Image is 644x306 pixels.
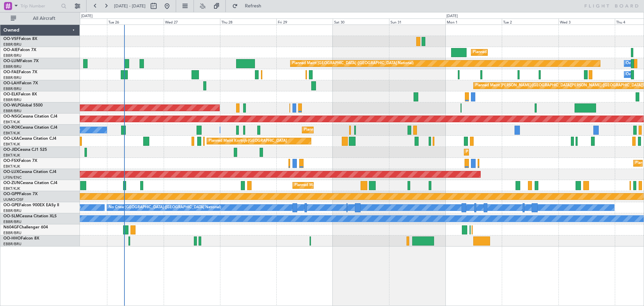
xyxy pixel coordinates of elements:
[3,92,37,96] a: OO-ELKFalcon 8X
[3,120,20,125] a: EBKT/KJK
[3,192,38,196] a: OO-GPPFalcon 7X
[3,70,19,74] span: OO-FAE
[3,214,57,218] a: OO-SLMCessna Citation XLS
[3,92,18,96] span: OO-ELK
[114,3,146,9] span: [DATE] - [DATE]
[304,125,382,135] div: Planned Maint Kortrijk-[GEOGRAPHIC_DATA]
[276,18,333,25] div: Fri 29
[3,170,19,174] span: OO-LUX
[473,47,579,57] div: Planned Maint [GEOGRAPHIC_DATA] ([GEOGRAPHIC_DATA])
[229,1,269,11] button: Refresh
[389,18,445,25] div: Sun 31
[3,170,56,174] a: OO-LUXCessna Citation CJ4
[3,225,48,229] a: N604GFChallenger 604
[502,18,558,25] div: Tue 2
[466,147,544,157] div: Planned Maint Kortrijk-[GEOGRAPHIC_DATA]
[445,18,502,25] div: Mon 1
[3,192,19,196] span: OO-GPP
[3,48,36,52] a: OO-AIEFalcon 7X
[164,18,220,25] div: Wed 27
[3,137,19,141] span: OO-LXA
[3,131,20,136] a: EBKT/KJK
[3,214,19,218] span: OO-SLM
[17,16,71,21] span: All Aircraft
[3,181,20,185] span: OO-ZUN
[558,18,615,25] div: Wed 3
[3,230,21,235] a: EBBR/BRU
[3,37,19,41] span: OO-VSF
[3,242,21,247] a: EBBR/BRU
[3,64,21,69] a: EBBR/BRU
[3,164,20,169] a: EBKT/KJK
[3,126,20,130] span: OO-ROK
[109,203,221,213] div: No Crew [GEOGRAPHIC_DATA] ([GEOGRAPHIC_DATA] National)
[3,42,21,47] a: EBBR/BRU
[3,159,19,163] span: OO-FSX
[20,1,59,11] input: Trip Number
[3,148,17,152] span: OO-JID
[3,203,59,207] a: OO-GPEFalcon 900EX EASy II
[3,208,21,213] a: EBBR/BRU
[294,180,373,190] div: Planned Maint Kortrijk-[GEOGRAPHIC_DATA]
[3,97,21,102] a: EBBR/BRU
[3,203,19,207] span: OO-GPE
[3,53,21,58] a: EBBR/BRU
[3,115,57,119] a: OO-NSGCessna Citation CJ4
[3,103,20,107] span: OO-WLP
[3,142,20,147] a: EBKT/KJK
[3,159,37,163] a: OO-FSXFalcon 7X
[3,70,37,74] a: OO-FAEFalcon 7X
[3,81,19,85] span: OO-LAH
[3,148,47,152] a: OO-JIDCessna CJ1 525
[3,59,39,63] a: OO-LUMFalcon 7X
[81,13,93,19] div: [DATE]
[3,81,38,85] a: OO-LAHFalcon 7X
[209,136,287,146] div: Planned Maint Kortrijk-[GEOGRAPHIC_DATA]
[3,181,57,185] a: OO-ZUNCessna Citation CJ4
[292,58,414,69] div: Planned Maint [GEOGRAPHIC_DATA] ([GEOGRAPHIC_DATA] National)
[239,4,267,8] span: Refresh
[7,13,73,24] button: All Aircraft
[3,219,21,224] a: EBBR/BRU
[3,225,19,229] span: N604GF
[3,115,20,119] span: OO-NSG
[3,186,20,191] a: EBKT/KJK
[3,103,43,107] a: OO-WLPGlobal 5500
[3,108,21,114] a: EBBR/BRU
[107,18,163,25] div: Tue 26
[3,37,37,41] a: OO-VSFFalcon 8X
[3,197,23,202] a: UUMO/OSF
[3,126,57,130] a: OO-ROKCessna Citation CJ4
[446,13,458,19] div: [DATE]
[3,153,20,158] a: EBKT/KJK
[3,137,56,141] a: OO-LXACessna Citation CJ4
[220,18,276,25] div: Thu 28
[3,175,22,180] a: LFSN/ENC
[3,59,20,63] span: OO-LUM
[3,86,21,91] a: EBBR/BRU
[3,48,18,52] span: OO-AIE
[333,18,389,25] div: Sat 30
[3,236,21,241] span: OO-HHO
[3,236,39,241] a: OO-HHOFalcon 8X
[3,75,21,80] a: EBBR/BRU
